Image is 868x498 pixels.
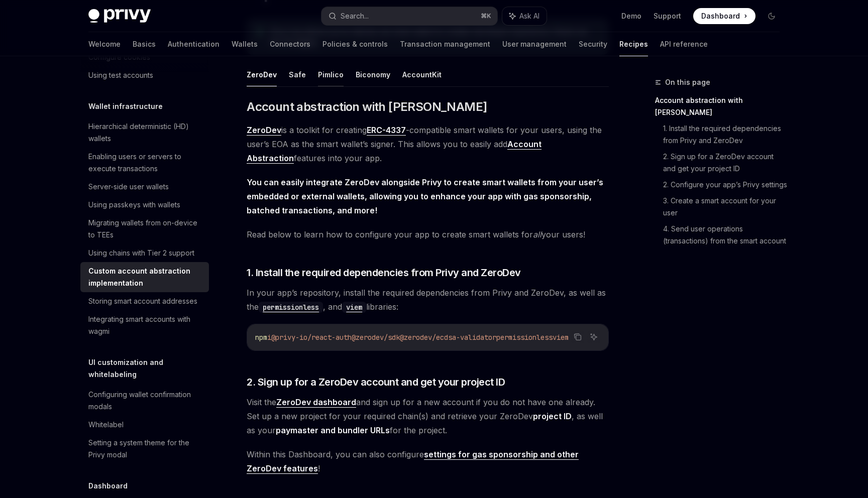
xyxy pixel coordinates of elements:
a: Server-side user wallets [80,178,209,196]
span: viem [553,333,569,342]
button: Ask AI [502,7,547,25]
a: 2. Sign up for a ZeroDev account and get your project ID [663,149,788,177]
h5: Wallet infrastructure [88,100,163,112]
span: 1. Install the required dependencies from Privy and ZeroDev [247,266,521,280]
a: Transaction management [400,32,490,56]
button: Copy the contents from the code block [571,330,584,343]
button: Safe [289,63,306,86]
div: Whitelabel [88,419,124,431]
strong: paymaster and bundler URLs [276,425,390,435]
span: Ask AI [519,11,539,21]
a: 3. Create a smart account for your user [663,193,788,221]
a: ZeroDev dashboard [276,397,356,408]
a: ERC-4337 [367,125,406,136]
span: Account abstraction with [PERSON_NAME] [247,99,487,115]
span: @zerodev/sdk [352,333,400,342]
button: Toggle dark mode [764,8,780,24]
div: Using passkeys with wallets [88,199,180,211]
a: Storing smart account addresses [80,292,209,310]
a: 1. Install the required dependencies from Privy and ZeroDev [663,120,788,149]
div: Configuring wallet confirmation modals [88,389,203,413]
span: Within this Dashboard, you can also configure ! [247,447,609,475]
button: Biconomy [356,63,390,86]
span: Visit the and sign up for a new account if you do not have one already. Set up a new project for ... [247,395,609,437]
span: In your app’s repository, install the required dependencies from Privy and ZeroDev, as well as th... [247,286,609,314]
button: Search...⌘K [321,7,497,25]
h5: Dashboard [88,480,128,492]
a: Connectors [270,32,310,56]
a: Authentication [168,32,220,56]
a: Setting a system theme for the Privy modal [80,434,209,464]
em: all [533,229,541,239]
a: Configuring wallet confirmation modals [80,386,209,416]
button: AccountKit [402,63,442,86]
span: 2. Sign up for a ZeroDev account and get your project ID [247,375,505,389]
strong: You can easily integrate ZeroDev alongside Privy to create smart wallets from your user’s embedde... [247,177,603,215]
button: Ask AI [587,330,600,343]
h5: UI customization and whitelabeling [88,356,209,381]
a: viem [342,302,366,312]
strong: ZeroDev dashboard [276,397,356,407]
span: Dashboard [701,11,740,21]
code: viem [342,302,366,313]
span: On this page [665,76,710,88]
div: Custom account abstraction implementation [88,265,203,289]
a: Custom account abstraction implementation [80,262,209,292]
div: Search... [341,10,369,22]
a: Support [654,11,681,21]
a: Hierarchical deterministic (HD) wallets [80,117,209,148]
a: Welcome [88,32,121,56]
a: ZeroDev [247,125,281,136]
div: Using test accounts [88,69,153,81]
a: 2. Configure your app’s Privy settings [663,177,788,193]
a: User management [502,32,567,56]
a: Whitelabel [80,416,209,434]
span: @zerodev/ecdsa-validator [400,333,496,342]
a: Using test accounts [80,66,209,84]
div: Migrating wallets from on-device to TEEs [88,217,203,241]
a: Basics [133,32,156,56]
span: Read below to learn how to configure your app to create smart wallets for your users! [247,227,609,241]
div: Integrating smart accounts with wagmi [88,313,203,337]
a: permissionless [259,302,323,312]
button: Pimlico [318,63,344,86]
span: is a toolkit for creating -compatible smart wallets for your users, using the user’s EOA as the s... [247,123,609,165]
div: Setting a system theme for the Privy modal [88,437,203,461]
a: Using passkeys with wallets [80,196,209,214]
div: Server-side user wallets [88,181,169,193]
a: Enabling users or servers to execute transactions [80,148,209,178]
a: Policies & controls [322,32,388,56]
strong: project ID [533,411,572,421]
a: Using chains with Tier 2 support [80,244,209,262]
div: Enabling users or servers to execute transactions [88,151,203,175]
span: @privy-io/react-auth [271,333,352,342]
span: npm [255,333,267,342]
a: Dashboard [693,8,755,24]
a: Wallets [232,32,258,56]
span: ⌘ K [481,12,491,20]
a: Demo [621,11,641,21]
div: Using chains with Tier 2 support [88,247,194,259]
div: Storing smart account addresses [88,295,197,307]
span: i [267,333,271,342]
a: 4. Send user operations (transactions) from the smart account [663,221,788,249]
a: Integrating smart accounts with wagmi [80,310,209,340]
a: Migrating wallets from on-device to TEEs [80,214,209,244]
img: dark logo [88,9,151,23]
span: permissionless [496,333,553,342]
button: ZeroDev [247,63,277,86]
a: API reference [660,32,708,56]
a: Security [579,32,607,56]
a: Recipes [619,32,648,56]
code: permissionless [259,302,323,313]
a: Account abstraction with [PERSON_NAME] [655,92,788,120]
div: Hierarchical deterministic (HD) wallets [88,120,203,145]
